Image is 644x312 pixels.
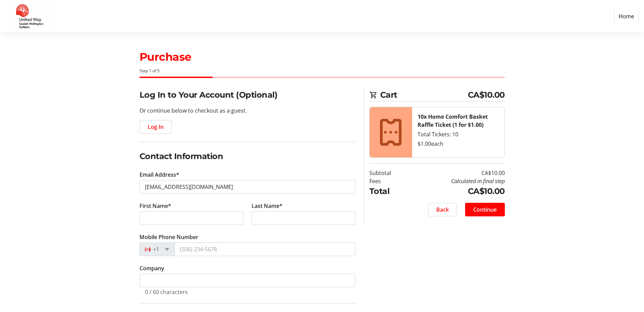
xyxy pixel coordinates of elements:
[380,89,468,101] span: Cart
[140,120,172,134] button: Log In
[428,203,457,216] button: Back
[614,10,639,23] a: Home
[408,185,505,197] td: CA$10.00
[252,202,282,210] label: Last Name*
[140,150,355,162] h2: Contact Information
[140,233,198,241] label: Mobile Phone Number
[369,169,408,177] td: Subtotal
[465,203,505,216] button: Continue
[408,169,505,177] td: CA$10.00
[140,89,355,101] h2: Log In to Your Account (Optional)
[140,49,505,65] h1: Purchase
[408,177,505,185] td: Calculated in final step
[418,113,488,129] strong: 10x Home Comfort Basket Raffle Ticket (1 for $1.00)
[140,264,164,272] label: Company
[369,185,408,197] td: Total
[140,202,171,210] label: First Name*
[140,68,505,74] div: Step 1 of 5
[418,130,499,138] div: Total Tickets: 10
[174,242,355,256] input: (506) 234-5678
[140,171,179,179] label: Email Address*
[418,140,499,148] div: $1.00 each
[369,177,408,185] td: Fees
[468,89,505,101] span: CA$10.00
[148,123,164,131] span: Log In
[145,288,188,296] tr-character-limit: 0 / 60 characters
[140,106,355,115] p: Or continue below to checkout as a guest.
[5,3,54,30] img: United Way Guelph Wellington Dufferin's Logo
[436,206,449,214] span: Back
[473,206,497,214] span: Continue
